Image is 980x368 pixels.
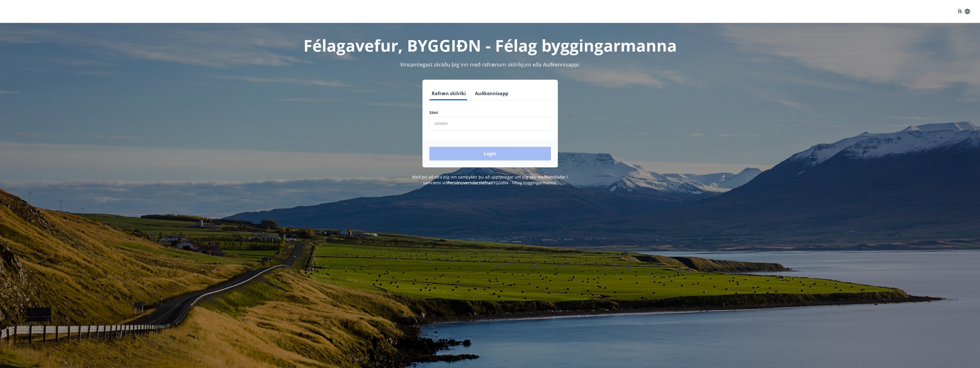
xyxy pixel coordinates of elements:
[448,180,491,185] a: Persónuverndarstefna
[429,87,468,100] button: Rafræn skilríki
[429,110,551,116] label: Sími
[412,174,568,185] span: Með því að skrá þig inn samþykkir þú að upplýsingar um þig séu meðhöndlaðar í samræmi við BYGGIÐN...
[291,34,690,56] h1: Félagavefur, BYGGIÐN - Félag byggingarmanna
[400,61,580,68] span: Vinsamlegast skráðu þig inn með rafrænum skilríkjum eða Auðkennisappi.
[473,87,511,100] button: Auðkennisapp
[955,6,973,17] button: ÍS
